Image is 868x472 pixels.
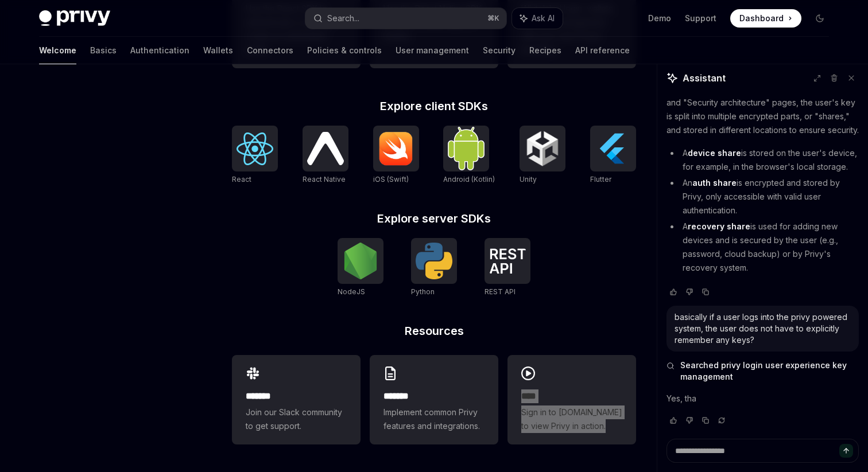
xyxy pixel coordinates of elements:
p: Yes, tha [666,392,859,405]
span: Dashboard [739,13,784,24]
img: NodeJS [342,243,379,279]
div: basically if a user logs into the privy powered system, the user does not have to explicitly reme... [675,311,851,346]
span: Searched privy login user experience key management [680,360,859,383]
h2: Explore client SDKs [232,100,636,112]
img: dark logo [39,10,110,26]
span: Unity [520,175,537,184]
a: **** **Implement common Privy features and integrations. [370,355,498,444]
button: Searched privy login user experience key management [666,360,859,383]
span: Python [411,287,435,296]
h2: Explore server SDKs [232,213,636,224]
a: REST APIREST API [485,238,530,298]
button: Ask AI [512,8,563,29]
a: Support [685,13,716,24]
a: Policies & controls [307,37,382,64]
a: Dashboard [730,9,801,28]
a: Wallets [203,37,233,64]
a: Android (Kotlin)Android (Kotlin) [443,126,495,185]
span: Flutter [590,175,611,184]
a: iOS (Swift)iOS (Swift) [373,126,419,185]
span: Sign in to [DOMAIN_NAME] to view Privy in action. [521,405,622,433]
button: Search...⌘K [305,8,506,29]
img: Unity [524,130,561,167]
span: Assistant [683,71,726,85]
a: ReactReact [232,126,278,185]
a: Basics [90,37,117,64]
span: Implement common Privy features and integrations. [383,405,485,433]
span: NodeJS [338,287,365,296]
img: REST API [489,248,526,274]
a: UnityUnity [520,126,565,185]
strong: device share [688,148,741,158]
span: ⌘ K [487,14,499,23]
a: React NativeReact Native [303,126,348,185]
img: Flutter [595,130,631,167]
li: A is stored on the user's device, for example, in the browser's local storage. [666,146,859,174]
strong: recovery share [688,221,750,231]
a: FlutterFlutter [590,126,636,185]
strong: auth share [692,178,737,188]
img: React [237,132,273,165]
li: An is encrypted and stored by Privy, only accessible with valid user authentication. [666,176,859,217]
img: iOS (Swift) [378,131,414,166]
span: React Native [303,175,346,184]
button: Toggle dark mode [811,9,829,28]
span: iOS (Swift) [373,175,409,184]
span: Join our Slack community to get support. [246,405,347,433]
a: ****Sign in to [DOMAIN_NAME] to view Privy in action. [507,355,636,444]
h2: Resources [232,325,636,337]
a: Security [483,37,516,64]
a: User management [396,37,469,64]
a: Demo [648,13,671,24]
span: Android (Kotlin) [443,175,495,184]
a: API reference [575,37,630,64]
img: Android (Kotlin) [448,127,485,170]
span: React [232,175,251,184]
li: A is used for adding new devices and is secured by the user (e.g., password, cloud backup) or by ... [666,220,859,275]
span: REST API [485,287,516,296]
a: Recipes [529,37,561,64]
button: Send message [839,444,853,458]
p: Based on the "On device execution environment" and "Security architecture" pages, the user's key ... [666,82,859,137]
a: Connectors [247,37,293,64]
span: Ask AI [532,13,555,24]
img: Python [416,243,452,279]
a: Welcome [39,37,76,64]
div: Search... [327,11,359,25]
a: PythonPython [411,238,457,298]
a: NodeJSNodeJS [338,238,383,298]
a: Authentication [130,37,189,64]
a: **** **Join our Slack community to get support. [232,355,361,444]
img: React Native [307,132,344,165]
